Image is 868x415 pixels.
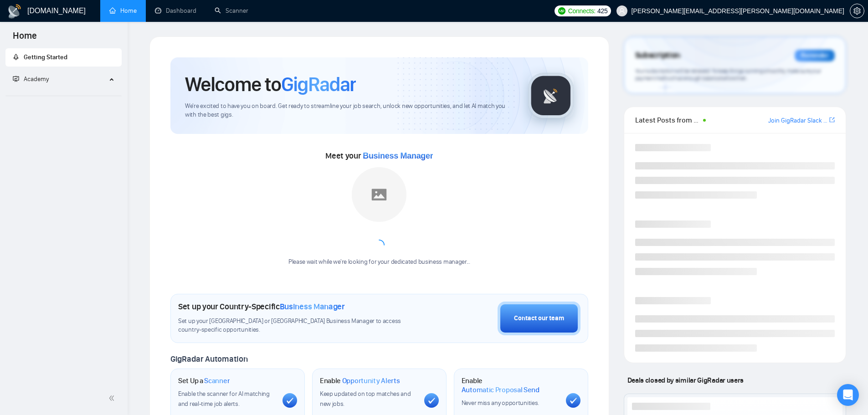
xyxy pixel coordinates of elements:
span: Subscription [635,48,680,63]
span: Scanner [204,376,230,385]
span: Home [5,29,44,48]
li: Getting Started [5,48,122,67]
span: Set up your [GEOGRAPHIC_DATA] or [GEOGRAPHIC_DATA] Business Manager to access country-specific op... [178,317,420,334]
img: placeholder.png [352,167,406,222]
span: double-left [108,394,118,403]
a: setting [850,7,864,15]
span: Keep updated on top matches and new jobs. [320,390,411,408]
span: Latest Posts from the GigRadar Community [635,114,700,126]
h1: Enable [462,376,559,394]
span: rocket [13,54,19,60]
span: setting [850,7,864,15]
button: Contact our team [498,302,580,335]
span: Business Manager [280,302,345,312]
a: dashboardDashboard [155,7,196,15]
span: Meet your [325,151,433,161]
span: Opportunity Alerts [342,376,400,385]
span: loading [373,239,385,251]
span: Academy [24,75,49,83]
li: Academy Homepage [5,92,122,98]
a: homeHome [109,7,137,15]
div: Please wait while we're looking for your dedicated business manager... [283,258,476,266]
span: 425 [597,6,607,16]
span: Business Manager [363,151,433,160]
h1: Set Up a [178,376,230,385]
span: user [619,8,625,14]
span: Getting Started [24,53,67,61]
h1: Set up your Country-Specific [178,302,345,312]
h1: Enable [320,376,400,385]
div: Contact our team [514,313,564,323]
span: GigRadar [281,72,356,97]
h1: Welcome to [185,72,356,97]
div: Reminder [795,50,835,61]
span: Your subscription will be renewed. To keep things running smoothly, make sure your payment method... [635,67,821,82]
span: export [829,116,835,123]
a: export [829,116,835,124]
span: Automatic Proposal Send [462,385,539,395]
span: Academy [13,75,49,83]
img: logo [7,4,22,19]
span: Deals closed by similar GigRadar users [624,372,747,388]
a: searchScanner [215,7,248,15]
button: setting [850,4,864,18]
span: fund-projection-screen [13,76,19,82]
span: We're excited to have you on board. Get ready to streamline your job search, unlock new opportuni... [185,102,514,119]
span: Connects: [568,6,596,16]
span: Never miss any opportunities. [462,399,539,407]
span: Enable the scanner for AI matching and real-time job alerts. [178,390,270,408]
img: gigradar-logo.png [528,73,574,118]
a: Join GigRadar Slack Community [768,116,827,126]
span: GigRadar Automation [170,354,247,364]
img: upwork-logo.png [558,7,565,15]
div: Open Intercom Messenger [837,384,859,406]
